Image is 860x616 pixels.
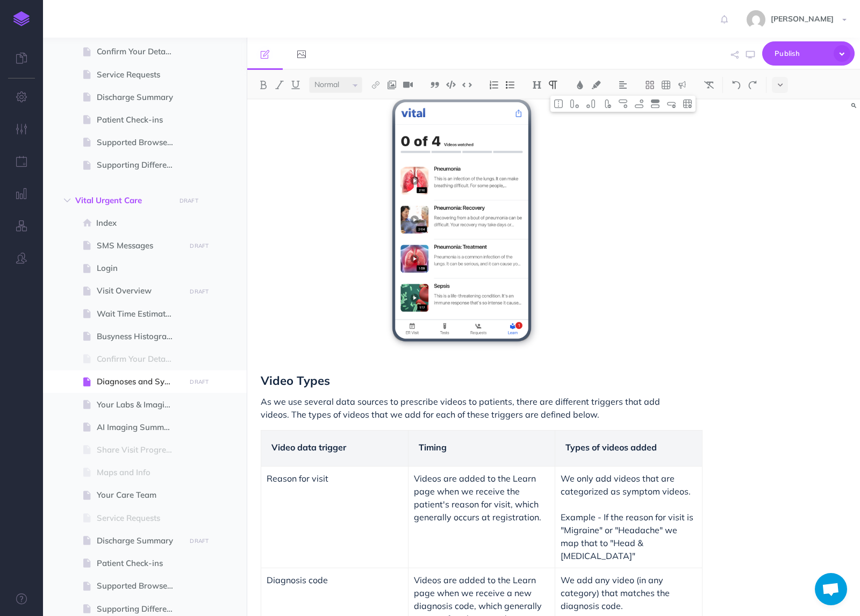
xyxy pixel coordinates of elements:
[371,81,381,89] img: Link button
[97,136,182,149] span: Supported Browser Versions
[97,421,182,434] span: AI Imaging Summaries
[186,376,213,388] button: DRAFT
[175,195,202,207] button: DRAFT
[446,81,456,89] img: Code block button
[561,575,672,611] span: We add any video (in any category) that matches the diagnosis code.
[97,159,182,171] span: Supporting Different Languages
[97,398,182,411] span: Your Labs & Imaging
[97,579,182,592] span: Supported Browser Versions
[275,81,284,89] img: Italic button
[190,378,209,385] small: DRAFT
[666,99,676,108] img: Delete row button
[591,81,601,89] img: Text background color button
[267,575,328,585] span: Diagnosis code
[775,45,828,62] span: Publish
[815,573,847,605] a: Open chat
[430,81,440,89] img: Blockquote button
[97,45,182,58] span: Confirm Your Details
[97,489,182,502] span: Your Care Team
[271,442,346,453] span: Video data trigger
[414,473,541,522] span: Videos are added to the Learn page when we receive the patient's reason for visit, which generall...
[97,239,182,252] span: SMS Messages
[97,284,182,297] span: Visit Overview
[97,443,182,456] span: Share Visit Progress
[291,81,300,89] img: Underline button
[602,99,612,108] img: Delete column button
[13,11,30,26] img: logo-mark.svg
[97,353,182,366] span: Confirm Your Details
[532,81,542,89] img: Headings dropdown button
[186,535,213,547] button: DRAFT
[97,307,182,320] span: Wait Time Estimates
[618,81,628,89] img: Alignment dropdown menu button
[97,534,182,547] span: Discharge Summary
[381,88,542,353] img: desktop-light-emergency-learn-progress-videos.png
[683,99,692,108] img: Delete table button
[570,99,579,108] img: Add column Before Merge
[97,603,182,615] span: Supporting Different Languages
[97,557,182,570] span: Patient Check-ins
[267,473,328,484] span: Reason for visit
[618,99,628,108] img: Add row before button
[505,81,515,89] img: Unordered list button
[548,81,558,89] img: Paragraph button
[403,81,413,89] img: Add video button
[97,375,182,388] span: Diagnoses and Symptom Video Education
[261,373,330,388] span: Video Types
[677,81,687,89] img: Callout dropdown menu button
[186,240,213,252] button: DRAFT
[97,466,182,479] span: Maps and Info
[96,217,182,230] span: Index
[704,81,714,89] img: Clear styles button
[97,113,182,126] span: Patient Check-ins
[661,81,671,89] img: Create table button
[97,68,182,81] span: Service Requests
[765,14,839,24] span: [PERSON_NAME]
[186,285,213,298] button: DRAFT
[565,442,657,453] span: Types of videos added
[97,512,182,525] span: Service Requests
[259,81,268,89] img: Bold button
[586,99,596,108] img: Add column after merge button
[561,511,697,562] p: Example - If the reason for visit is "Migraine" or "Headache" we map that to "Head & [MEDICAL_DATA]"
[554,99,563,108] img: Toggle cell merge button
[180,197,198,204] small: DRAFT
[75,194,169,207] span: Vital Urgent Care
[650,99,660,108] img: Toggle row header button
[561,473,691,497] span: We only add videos that are categorized as symptom videos.
[190,288,209,295] small: DRAFT
[97,262,182,275] span: Login
[489,81,499,89] img: Ordered list button
[762,41,855,66] button: Publish
[261,396,662,420] span: As we use several data sources to prescribe videos to patients, there are different triggers that...
[190,242,209,249] small: DRAFT
[387,81,397,89] img: Add image button
[419,442,447,453] span: Timing
[462,81,472,89] img: Inline code button
[748,81,757,89] img: Redo
[732,81,741,89] img: Undo
[97,330,182,343] span: Busyness Histogram
[190,538,209,545] small: DRAFT
[575,81,585,89] img: Text color button
[747,10,765,29] img: 5da3de2ef7f569c4e7af1a906648a0de.jpg
[634,99,644,108] img: Add row after button
[97,91,182,104] span: Discharge Summary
